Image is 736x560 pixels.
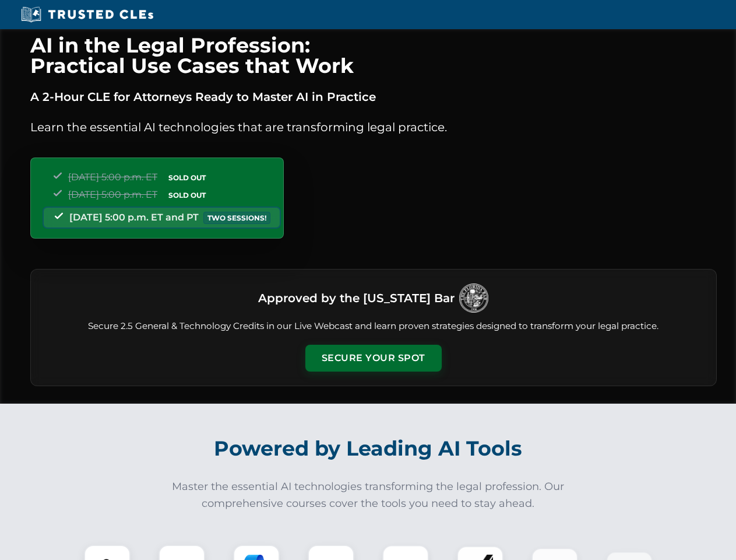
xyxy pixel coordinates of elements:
img: Trusted CLEs [17,6,157,23]
button: Secure Your Spot [305,345,442,372]
p: Master the essential AI technologies transforming the legal profession. Our comprehensive courses... [164,478,572,512]
img: Logo [459,283,488,313]
h3: Approved by the [US_STATE] Bar [258,288,455,309]
span: [DATE] 5:00 p.m. ET [68,189,157,200]
p: A 2-Hour CLE for Attorneys Ready to Master AI in Practice [30,87,717,106]
span: SOLD OUT [164,171,210,184]
p: Learn the essential AI technologies that are transforming legal practice. [30,118,717,136]
span: [DATE] 5:00 p.m. ET [68,171,157,183]
h1: AI in the Legal Profession: Practical Use Cases that Work [30,35,717,76]
h2: Powered by Leading AI Tools [45,428,691,469]
span: SOLD OUT [164,189,210,201]
p: Secure 2.5 General & Technology Credits in our Live Webcast and learn proven strategies designed ... [45,320,702,333]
